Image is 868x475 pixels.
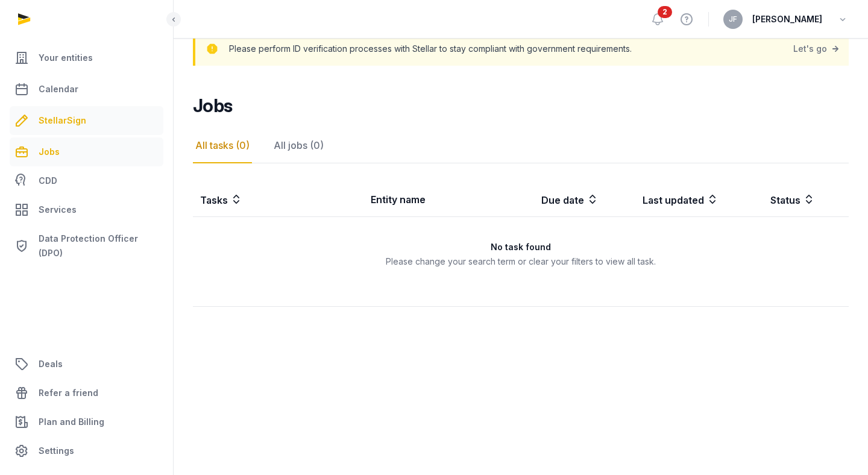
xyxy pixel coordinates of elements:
[651,335,868,475] iframe: Chat Widget
[39,386,98,400] span: Refer a friend
[10,106,163,135] a: StellarSign
[723,10,743,29] button: JF
[39,444,74,458] span: Settings
[271,128,326,163] div: All jobs (0)
[10,379,163,407] a: Refer a friend
[193,256,848,268] p: Please change your search term or clear your filters to view all task.
[39,357,63,371] span: Deals
[10,43,163,72] a: Your entities
[658,6,672,18] span: 2
[39,145,60,159] span: Jobs
[193,241,848,253] h3: No task found
[10,137,163,166] a: Jobs
[10,169,163,193] a: CDD
[729,16,737,23] span: JF
[10,227,163,265] a: Data Protection Officer (DPO)
[10,407,163,436] a: Plan and Billing
[39,51,93,65] span: Your entities
[763,183,847,217] th: Status
[635,183,763,217] th: Last updated
[752,12,822,27] span: [PERSON_NAME]
[193,95,849,116] h2: Jobs
[39,82,78,96] span: Calendar
[229,40,632,57] p: Please perform ID verification processes with Stellar to stay compliant with government requireme...
[193,183,363,217] th: Tasks
[39,203,77,217] span: Services
[39,415,104,429] span: Plan and Billing
[10,75,163,104] a: Calendar
[39,231,159,260] span: Data Protection Officer (DPO)
[39,174,57,188] span: CDD
[10,195,163,224] a: Services
[793,40,841,57] a: Let's go
[10,350,163,379] a: Deals
[363,183,534,217] th: Entity name
[193,128,252,163] div: All tasks (0)
[534,183,635,217] th: Due date
[193,128,849,163] nav: Tabs
[10,436,163,465] a: Settings
[39,113,86,128] span: StellarSign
